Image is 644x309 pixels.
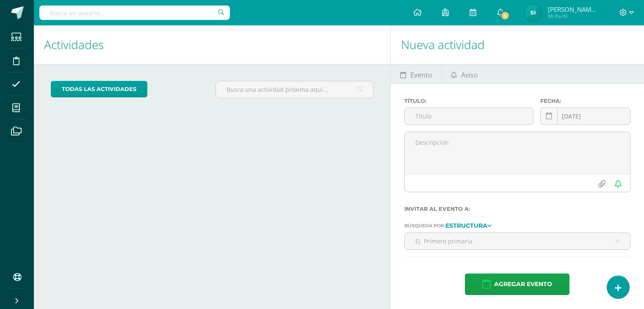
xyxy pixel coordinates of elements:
[404,98,533,104] label: Título:
[405,108,533,124] input: Título
[445,222,492,228] a: Estructura
[405,233,630,249] input: Ej. Primero primaria
[525,4,542,21] img: c1c662e5b2667b155f2f5a1d1cb560f3.png
[445,222,487,229] strong: Estructura
[461,65,478,85] span: Aviso
[548,5,599,14] span: [PERSON_NAME] Ixsulim
[39,6,230,20] input: Busca un usuario...
[404,223,445,229] span: Búsqueda por:
[51,81,147,97] a: todas las Actividades
[548,13,599,20] span: Mi Perfil
[541,108,630,124] input: Fecha de entrega
[410,65,432,85] span: Evento
[442,64,487,84] a: Aviso
[391,64,441,84] a: Evento
[494,274,552,295] span: Agregar evento
[540,98,630,104] label: Fecha:
[401,25,634,64] h1: Nueva actividad
[404,206,630,212] label: Invitar al evento a:
[44,25,380,64] h1: Actividades
[216,81,373,98] input: Busca una actividad próxima aquí...
[465,273,569,295] button: Agregar evento
[500,11,510,20] span: 5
